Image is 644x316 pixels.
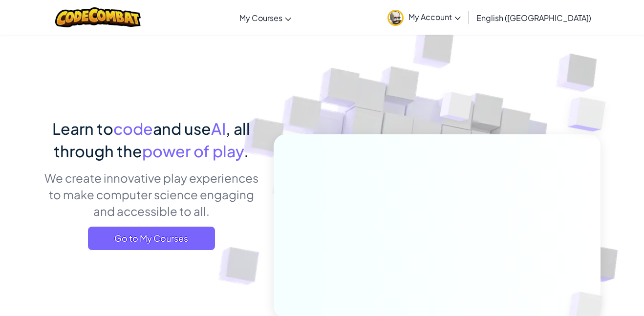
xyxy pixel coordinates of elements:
[383,2,466,33] a: My Account
[55,7,141,27] img: CodeCombat logo
[113,119,153,138] span: code
[52,119,113,138] span: Learn to
[88,227,215,250] a: Go to My Courses
[387,10,404,26] img: avatar
[548,73,633,156] img: Overlap cubes
[244,141,249,161] span: .
[43,169,259,219] p: We create innovative play experiences to make computer science engaging and accessible to all.
[408,12,461,22] span: My Account
[235,4,296,31] a: My Courses
[472,4,596,31] a: English ([GEOGRAPHIC_DATA])
[142,141,244,161] span: power of play
[476,13,591,23] span: English ([GEOGRAPHIC_DATA])
[153,119,211,138] span: and use
[239,13,282,23] span: My Courses
[422,73,492,146] img: Overlap cubes
[211,119,226,138] span: AI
